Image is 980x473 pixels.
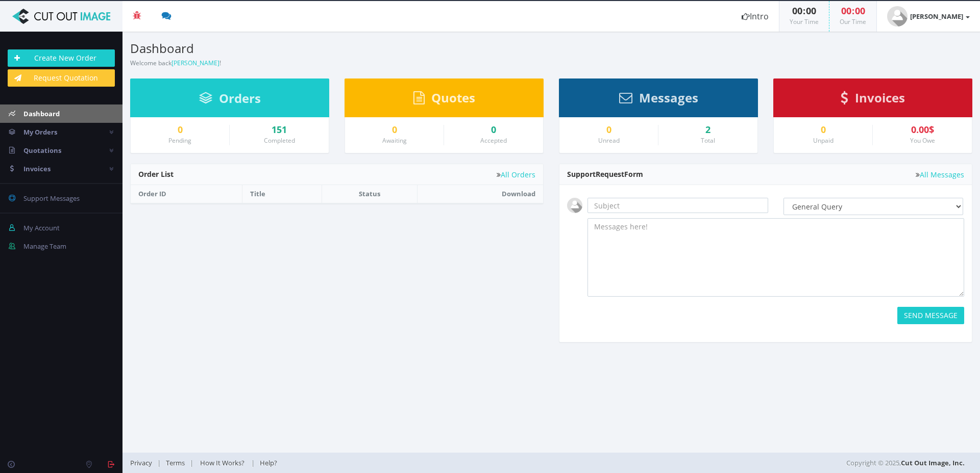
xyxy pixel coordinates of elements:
a: Request Quotation [8,69,115,87]
a: 0 [567,125,650,135]
th: Download [417,185,543,203]
small: Welcome back ! [130,59,221,67]
a: [PERSON_NAME] [171,59,219,67]
a: [PERSON_NAME] [877,1,980,32]
div: 2 [666,125,750,135]
a: Create New Order [8,49,115,67]
span: Copyright © 2025, [846,458,965,468]
a: 151 [237,125,321,135]
small: Accepted [480,136,507,145]
small: Completed [264,136,295,145]
button: SEND MESSAGE [897,307,964,324]
small: Unread [598,136,620,145]
a: Terms [161,458,190,467]
small: Total [701,136,715,145]
a: Privacy [130,458,157,467]
span: Quotes [431,89,475,106]
a: 0 [353,125,436,135]
small: You Owe [910,136,935,145]
span: Messages [639,89,698,106]
input: Subject [587,198,768,213]
span: Manage Team [23,242,66,251]
th: Order ID [131,185,242,203]
small: Pending [168,136,191,145]
a: How It Works? [193,458,251,467]
span: Orders [219,90,261,107]
span: Dashboard [23,109,60,118]
a: 0 [452,125,535,135]
a: All Orders [497,171,535,178]
span: Request [596,169,624,179]
div: | | | [130,453,692,473]
a: Invoices [841,95,905,104]
small: Your Time [790,17,819,26]
small: Unpaid [813,136,834,145]
a: Cut Out Image, Inc. [901,458,965,467]
a: Orders [199,96,261,105]
span: My Account [23,223,60,232]
a: Quotes [413,95,475,104]
span: 00 [806,5,816,17]
a: 0 [781,125,865,135]
img: user_default.jpg [567,198,582,213]
small: Our Time [840,17,866,26]
img: user_default.jpg [887,6,908,27]
span: Order List [138,169,174,179]
h3: Dashboard [130,42,544,55]
span: 00 [792,5,802,17]
span: Invoices [23,164,51,173]
a: 0 [138,125,222,135]
th: Status [322,185,418,203]
span: 00 [855,5,865,17]
small: Awaiting [382,136,407,145]
span: : [851,5,855,17]
a: Messages [619,95,698,104]
span: My Orders [23,127,57,137]
span: 00 [841,5,851,17]
span: Support Form [567,169,643,179]
a: All Messages [916,171,964,178]
th: Title [242,185,322,203]
img: Cut Out Image [8,9,115,24]
span: Quotations [23,146,61,155]
strong: [PERSON_NAME] [910,12,963,21]
span: Support Messages [23,194,80,203]
a: Help? [255,458,282,467]
span: How It Works? [200,458,244,467]
a: Intro [731,1,779,32]
span: Invoices [855,89,905,106]
div: 0.00$ [880,125,964,135]
span: : [802,5,806,17]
